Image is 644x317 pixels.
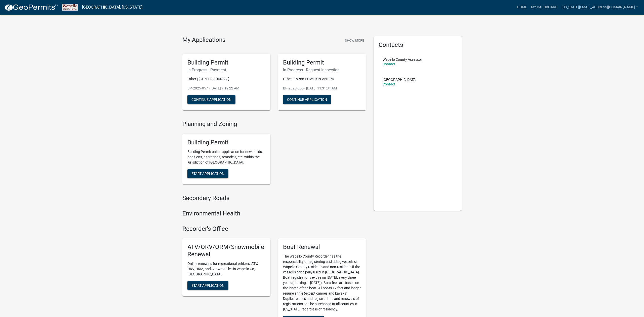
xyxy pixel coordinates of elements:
a: [GEOGRAPHIC_DATA], [US_STATE] [82,3,142,12]
p: Building Permit online application for new builds, additions, alterations, remodels, etc. within ... [187,149,265,165]
h6: In Progress - Payment [187,68,265,72]
button: Start Application [187,169,228,178]
span: Start Application [191,283,224,288]
h4: Planning and Zoning [182,120,366,128]
a: Contact [383,62,395,66]
button: Continue Application [187,95,235,104]
h4: Environmental Health [182,210,366,217]
a: Home [515,3,529,12]
h5: Building Permit [187,139,265,146]
h5: Building Permit [187,59,265,66]
p: [GEOGRAPHIC_DATA] [383,78,417,81]
img: Wapello County, Iowa [62,4,78,11]
a: My Dashboard [529,3,559,12]
h5: ATV/ORV/ORM/Snowmobile Renewal [187,243,265,258]
p: Other | 19766 POWER PLANT RD [283,76,361,82]
p: Online renewals for recreational vehicles: ATV, ORV, ORM, and Snowmobiles in Wapello Co, [GEOGRAP... [187,261,265,277]
button: Continue Application [283,95,331,104]
h5: Building Permit [283,59,361,66]
button: Start Application [187,281,228,290]
p: The Wapello County Recorder has the responsibility of registering and titling vessels of Wapello ... [283,254,361,312]
p: BP-2025-057 - [DATE] 7:12:22 AM [187,86,265,91]
h4: My Applications [182,36,225,44]
h5: Boat Renewal [283,243,361,251]
a: [US_STATE][EMAIL_ADDRESS][DOMAIN_NAME] [559,3,640,12]
span: Start Application [191,172,224,176]
h6: In Progress - Request Inspection [283,68,361,72]
p: Wapello County Assessor [383,58,422,61]
p: Other | [STREET_ADDRESS] [187,76,265,82]
h4: Recorder's Office [182,225,366,233]
p: BP-2025-055 - [DATE] 11:31:34 AM [283,86,361,91]
a: Contact [383,82,395,86]
h5: Contacts [379,41,457,49]
h4: Secondary Roads [182,195,366,202]
button: Show More [343,36,366,45]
